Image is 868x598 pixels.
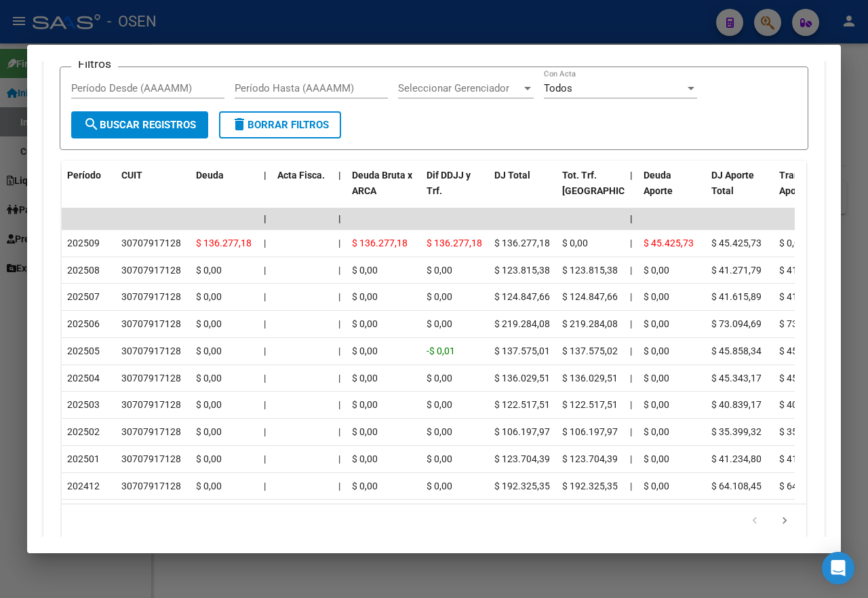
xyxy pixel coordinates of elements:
span: 202509 [67,238,100,248]
a: go to previous page [742,514,768,529]
span: | [630,318,632,329]
span: | [630,238,632,248]
span: Borrar Filtros [231,119,329,131]
span: $ 0,00 [427,453,452,464]
span: $ 41.615,89 [779,291,829,302]
span: $ 0,00 [196,481,222,491]
span: $ 0,00 [562,238,588,248]
span: $ 0,00 [352,373,378,384]
datatable-header-cell: DJ Aporte Total [706,161,774,221]
span: $ 45.858,34 [779,345,829,356]
a: go to next page [772,514,797,529]
span: $ 0,00 [644,373,669,384]
span: | [338,481,340,491]
span: $ 35.399,32 [711,426,762,437]
span: | [630,213,633,224]
span: 202507 [67,291,100,302]
span: | [630,291,632,302]
span: $ 0,00 [427,373,452,384]
div: 30707917128 [121,397,181,413]
span: $ 64.108,45 [779,481,829,491]
span: $ 0,00 [352,265,378,276]
span: Dif DDJJ y Trf. [427,170,471,196]
span: $ 0,00 [352,399,378,410]
span: | [264,291,266,302]
span: $ 123.815,38 [494,265,550,276]
span: $ 0,00 [644,265,669,276]
span: | [338,453,340,464]
span: $ 124.847,66 [562,291,618,302]
span: CUIT [121,170,142,181]
span: | [630,265,632,276]
datatable-header-cell: | [333,161,347,221]
datatable-header-cell: Transferido Aporte [774,161,842,221]
span: -$ 0,01 [427,345,455,356]
span: $ 0,00 [352,481,378,491]
span: $ 0,00 [196,265,222,276]
span: $ 123.704,39 [562,453,618,464]
span: | [630,345,632,356]
span: $ 73.094,69 [711,318,762,329]
span: Acta Fisca. [277,170,325,181]
span: $ 0,00 [644,291,669,302]
span: $ 0,00 [644,318,669,329]
span: $ 40.839,17 [711,399,762,410]
span: $ 45.343,17 [779,373,829,384]
span: $ 136.277,18 [352,238,408,248]
span: | [338,318,340,329]
span: | [264,481,266,491]
mat-icon: delete [231,116,248,132]
span: $ 40.839,17 [779,399,829,410]
div: 30707917128 [121,236,181,251]
span: $ 123.815,38 [562,265,618,276]
datatable-header-cell: Deuda Bruta x ARCA [347,161,421,221]
span: | [264,373,266,384]
button: Borrar Filtros [219,111,341,138]
span: | [338,345,340,356]
span: Buscar Registros [83,119,196,131]
span: $ 41.234,80 [711,453,762,464]
datatable-header-cell: Deuda [191,161,258,221]
span: | [338,213,341,224]
span: $ 0,00 [427,318,452,329]
span: $ 0,00 [427,265,452,276]
span: | [264,265,266,276]
span: Tot. Trf. [GEOGRAPHIC_DATA] [562,170,654,196]
span: $ 136.029,51 [562,373,618,384]
span: Deuda Bruta x ARCA [352,170,412,196]
span: $ 122.517,51 [494,399,550,410]
datatable-header-cell: Acta Fisca. [272,161,333,221]
span: $ 0,00 [644,426,669,437]
span: $ 64.108,45 [711,481,762,491]
span: $ 192.325,35 [494,481,550,491]
span: Todos [544,82,572,94]
span: $ 219.284,08 [494,318,550,329]
span: $ 0,00 [196,373,222,384]
datatable-header-cell: Dif DDJJ y Trf. [421,161,489,221]
div: 30707917128 [121,343,181,359]
span: $ 45.425,73 [711,238,762,248]
span: | [338,238,340,248]
span: $ 137.575,02 [562,345,618,356]
datatable-header-cell: Tot. Trf. Bruto [557,161,625,221]
div: 30707917128 [121,479,181,494]
span: | [338,265,340,276]
span: $ 41.615,89 [711,291,762,302]
span: Deuda [196,170,224,181]
datatable-header-cell: DJ Total [489,161,557,221]
div: 30707917128 [121,289,181,305]
span: $ 45.858,34 [711,345,762,356]
span: $ 35.399,32 [779,426,829,437]
span: $ 0,00 [352,291,378,302]
span: | [630,426,632,437]
span: | [338,426,340,437]
span: $ 41.271,79 [711,265,762,276]
span: $ 136.277,18 [196,238,252,248]
span: | [630,453,632,464]
span: $ 106.197,97 [562,426,618,437]
span: $ 0,00 [196,345,222,356]
datatable-header-cell: CUIT [116,161,191,221]
datatable-header-cell: | [258,161,272,221]
span: 202504 [67,373,100,384]
span: $ 0,00 [196,318,222,329]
